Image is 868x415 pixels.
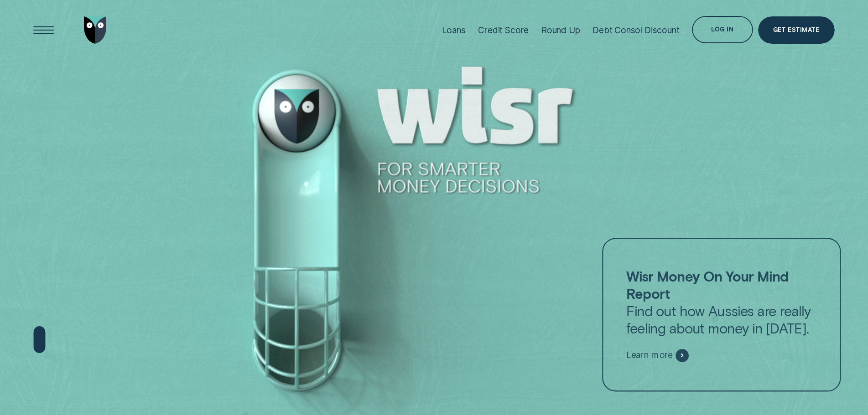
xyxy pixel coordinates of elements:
[593,25,679,36] div: Debt Consol Discount
[478,25,529,36] div: Credit Score
[626,350,672,361] span: Learn more
[442,25,466,36] div: Loans
[603,238,842,391] a: Wisr Money On Your Mind ReportFind out how Aussies are really feeling about money in [DATE].Learn...
[626,267,817,337] p: Find out how Aussies are really feeling about money in [DATE].
[84,16,107,44] img: Wisr
[692,16,753,43] button: Log in
[541,25,580,36] div: Round Up
[758,16,835,44] a: Get Estimate
[30,16,57,44] button: Open Menu
[626,267,789,302] strong: Wisr Money On Your Mind Report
